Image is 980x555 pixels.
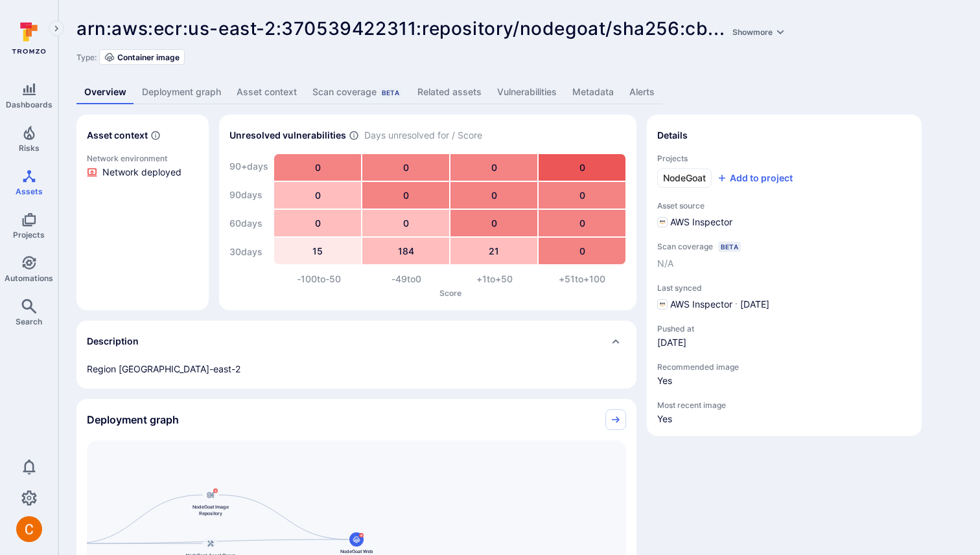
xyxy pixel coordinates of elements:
[379,87,402,98] div: Beta
[76,399,636,440] div: Collapse
[740,298,769,311] span: [DATE]
[362,210,449,236] div: 0
[362,182,449,209] div: 0
[185,503,237,516] span: NodeGoat Image Repository
[450,238,537,264] div: 21
[5,273,53,283] span: Automations
[87,413,179,426] h2: Deployment graph
[657,257,673,270] span: N/A
[450,154,537,181] div: 0
[489,80,565,104] a: Vulnerabilities
[76,321,636,362] div: Collapse description
[362,238,449,264] div: 184
[735,298,738,311] p: ·
[274,182,361,209] div: 0
[363,273,451,286] div: -49 to 0
[663,172,706,185] span: NodeGoat
[229,182,268,208] div: 90 days
[364,129,482,142] span: Days unresolved for / Score
[657,242,713,251] span: Scan coverage
[134,80,229,104] a: Deployment graph
[229,210,268,236] div: 60 days
[76,80,134,104] a: Overview
[708,17,787,40] span: ...
[275,273,363,286] div: -100 to -50
[450,182,537,209] div: 0
[657,153,911,163] span: Projects
[730,27,788,37] button: Showmore
[229,129,346,142] h2: Unresolved vulnerabilities
[657,413,911,425] span: most-recent-image
[657,374,911,387] span: recommended-image
[657,336,761,349] span: pushed-at
[274,154,361,181] div: 0
[362,154,449,181] div: 0
[16,516,42,542] div: Camilo Rivera
[450,210,537,236] div: 0
[349,129,359,142] span: Number of vulnerabilities in status ‘Open’ ‘Triaged’ and ‘In process’ divided by score and scanne...
[657,168,712,188] a: NodeGoat
[717,172,793,185] button: Add to project
[84,151,201,181] a: Click to view evidence
[657,129,688,142] h2: Details
[312,85,402,98] div: Scan coverage
[539,238,625,264] div: 0
[76,17,708,40] span: arn:aws:ecr:us-east-2:370539422311:repository/nodegoat/sha256:cb
[275,288,626,298] p: Score
[718,242,741,252] div: Beta
[730,17,788,40] a: Showmore
[16,187,43,196] span: Assets
[87,153,198,163] p: Network environment
[117,52,180,62] span: Container image
[657,362,911,372] span: Recommended image
[657,201,911,210] span: Asset source
[87,166,198,179] li: Network deployed
[16,317,42,326] span: Search
[657,216,732,229] div: AWS Inspector
[76,80,962,104] div: Asset tabs
[87,129,148,142] h2: Asset context
[657,400,911,410] span: Most recent image
[274,238,361,264] div: 15
[229,80,305,104] a: Asset context
[52,23,61,34] i: Expand navigation menu
[539,154,625,181] div: 0
[565,80,622,104] a: Metadata
[6,100,52,109] span: Dashboards
[657,324,761,334] span: Pushed at
[410,80,489,104] a: Related assets
[539,273,627,286] div: +51 to +100
[229,239,268,265] div: 30 days
[622,80,662,104] a: Alerts
[87,335,139,348] h2: Description
[49,21,64,36] button: Expand navigation menu
[539,182,625,209] div: 0
[87,362,626,376] div: Region [GEOGRAPHIC_DATA]-east-2
[13,230,45,240] span: Projects
[150,130,161,141] svg: Automatically discovered context associated with the asset
[657,283,911,293] span: Last synced
[670,298,732,311] span: AWS Inspector
[539,210,625,236] div: 0
[450,273,539,286] div: +1 to +50
[76,52,97,62] span: Type:
[229,153,268,179] div: 90+ days
[16,516,42,542] img: ACg8ocJuq_DPPTkXyD9OlTnVLvDrpObecjcADscmEHLMiTyEnTELew=s96-c
[274,210,361,236] div: 0
[19,143,40,153] span: Risks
